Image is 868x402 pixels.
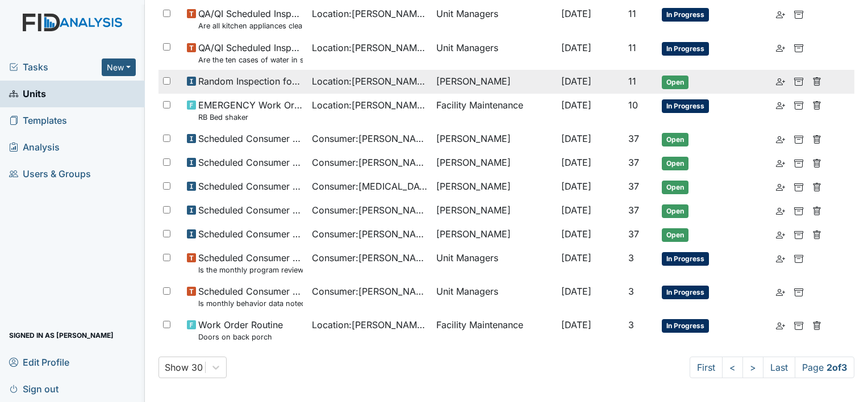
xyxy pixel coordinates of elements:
td: Unit Managers [432,36,557,70]
span: 11 [628,42,636,53]
div: Show 30 [165,361,203,374]
a: Archive [794,203,803,217]
td: Facility Maintenance [432,313,557,347]
span: [DATE] [561,181,591,192]
span: Consumer : [PERSON_NAME] [312,203,428,217]
span: In Progress [662,286,709,299]
a: Delete [812,74,821,88]
td: [PERSON_NAME] [432,223,557,246]
span: 3 [628,319,634,330]
a: First [690,357,723,378]
span: Work Order Routine Doors on back porch [198,318,283,342]
a: Delete [812,98,821,112]
span: [DATE] [561,319,591,330]
td: Unit Managers [432,2,557,36]
span: [DATE] [561,228,591,240]
span: In Progress [662,252,709,266]
span: [DATE] [561,286,591,297]
td: [PERSON_NAME] [432,70,557,94]
a: < [722,357,743,378]
a: Archive [794,132,803,145]
span: 10 [628,99,638,111]
a: Last [763,357,795,378]
a: Tasks [9,60,102,74]
span: [DATE] [561,252,591,263]
button: New [102,58,136,76]
span: 37 [628,181,639,192]
span: In Progress [662,319,709,333]
span: Open [662,76,688,89]
span: Open [662,204,688,218]
span: [DATE] [561,42,591,53]
a: Archive [794,156,803,169]
span: Location : [PERSON_NAME]. [312,98,428,112]
span: Scheduled Consumer Chart Review [198,156,303,169]
small: Doors on back porch [198,332,283,342]
span: 37 [628,204,639,216]
span: In Progress [662,99,709,113]
a: Delete [812,203,821,217]
span: Analysis [9,139,60,156]
span: [DATE] [561,204,591,216]
span: 37 [628,157,639,168]
span: Sign out [9,380,59,397]
span: QA/QI Scheduled Inspection Are all kitchen appliances clean and working properly? [198,7,303,31]
span: Consumer : [MEDICAL_DATA][PERSON_NAME] [312,179,428,193]
span: EMERGENCY Work Order RB Bed shaker [198,98,303,123]
td: Unit Managers [432,280,557,313]
a: Archive [794,74,803,88]
span: Scheduled Consumer Chart Review [198,179,303,193]
span: Consumer : [PERSON_NAME] [312,132,428,145]
span: 11 [628,76,636,87]
a: Archive [794,251,803,265]
span: Scheduled Consumer Chart Review [198,203,303,217]
a: Delete [812,132,821,145]
span: Location : [PERSON_NAME]. [312,318,428,332]
a: Archive [794,227,803,241]
span: Consumer : [PERSON_NAME] [312,156,428,169]
td: Facility Maintenance [432,94,557,127]
td: [PERSON_NAME] [432,175,557,199]
span: [DATE] [561,133,591,144]
small: Are all kitchen appliances clean and working properly? [198,20,303,31]
span: QA/QI Scheduled Inspection Are the ten cases of water in storage for emergency use? [198,41,303,65]
span: Scheduled Consumer Chart Review [198,227,303,241]
span: Random Inspection for Afternoon [198,74,303,88]
span: In Progress [662,8,709,22]
small: Is monthly behavior data noted in Q Review (programmatic reports)? [198,298,303,309]
span: [DATE] [561,157,591,168]
span: Scheduled Consumer Chart Review [198,132,303,145]
a: Archive [794,41,803,55]
span: 3 [628,286,634,297]
small: Is the monthly program review completed by the 15th of the previous month? [198,265,303,275]
span: Scheduled Consumer Chart Review Is the monthly program review completed by the 15th of the previo... [198,251,303,275]
td: [PERSON_NAME] [432,127,557,151]
span: [DATE] [561,8,591,19]
span: Templates [9,112,67,129]
small: RB Bed shaker [198,112,303,123]
span: Page [795,357,854,378]
a: Archive [794,98,803,112]
span: In Progress [662,42,709,56]
span: Consumer : [PERSON_NAME] [312,284,428,298]
span: Consumer : [PERSON_NAME] [312,227,428,241]
span: Units [9,85,46,103]
span: Edit Profile [9,353,69,371]
a: Delete [812,179,821,193]
a: > [742,357,763,378]
span: 37 [628,228,639,240]
span: Signed in as [PERSON_NAME] [9,326,114,344]
td: [PERSON_NAME] [432,199,557,223]
span: 3 [628,252,634,263]
span: 11 [628,8,636,19]
span: Location : [PERSON_NAME]. [312,41,428,55]
span: Open [662,157,688,170]
span: Open [662,133,688,146]
small: Are the ten cases of water in storage for emergency use? [198,55,303,65]
td: [PERSON_NAME] [432,151,557,175]
strong: 2 of 3 [827,362,847,373]
span: [DATE] [561,99,591,111]
span: Scheduled Consumer Chart Review Is monthly behavior data noted in Q Review (programmatic reports)? [198,284,303,309]
a: Delete [812,318,821,332]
